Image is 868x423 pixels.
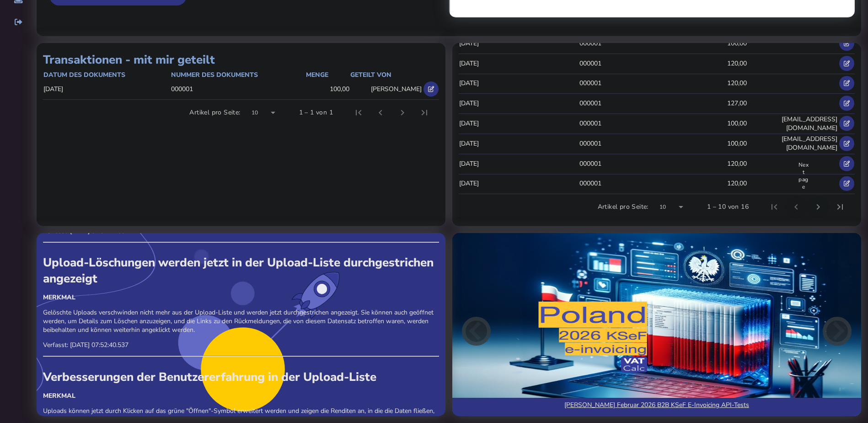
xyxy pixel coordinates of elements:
div: Verbesserungen der Benutzererfahrung in der Upload-Liste [43,369,439,385]
div: 1 – 1 von 1 [299,108,333,117]
button: Vorherige Seite [370,102,391,124]
td: 120,00 [706,174,747,193]
button: Open shared transaction [839,76,854,91]
button: Previous [452,239,529,423]
td: [DATE] [459,54,579,72]
button: Erste Seite [763,196,785,218]
button: Next [784,239,861,423]
td: [EMAIL_ADDRESS][DOMAIN_NAME] [747,114,838,133]
div: Menge [306,70,328,79]
td: [DATE] [459,134,579,152]
button: Nächste Seite [391,102,413,124]
a: [PERSON_NAME] Februar 2026 B2B KSeF E-Invoicing API-Tests [452,398,861,416]
p: Verfasst: [DATE] 07:52:40.537 [43,341,439,349]
td: 000001 [579,54,706,72]
div: Nummer des Dokuments [171,70,305,79]
button: Open shared transaction [839,176,854,191]
button: Open shared transaction [839,56,854,71]
td: [DATE] [459,94,579,113]
td: 100,00 [706,33,747,52]
td: 100,00 [706,114,747,133]
button: Open shared transaction [839,96,854,111]
button: Sign out [9,12,28,32]
button: Erste Seite [348,102,370,124]
p: Gelöschte Uploads verschwinden nicht mehr aus der Upload-Liste und werden jetzt durchgestrichen a... [43,308,439,334]
td: [DATE] [459,33,579,52]
button: Open shared transaction [839,156,854,171]
button: Open shared transaction [839,36,854,51]
td: 100,00 [706,134,747,152]
button: Open shared transaction [423,81,439,97]
td: [DATE] [459,174,579,193]
td: 000001 [579,154,706,173]
td: 100,00 [305,80,350,98]
div: Next page [794,159,813,192]
button: Letzte Seite [413,102,435,124]
td: 000001 [171,80,305,98]
td: 000001 [579,74,706,92]
div: Artikel pro Seite: [598,202,648,211]
td: [DATE] [459,154,579,173]
td: [PERSON_NAME] [350,80,423,98]
td: 000001 [579,174,706,193]
td: 120,00 [706,54,747,72]
td: 120,00 [706,154,747,173]
td: 000001 [579,114,706,133]
td: [DATE] [459,114,579,133]
img: Bild für Blogbeitrag: Polen Februar 2026 B2B KSeF E-Invoicing API-Tests [452,233,861,416]
h1: Transaktionen - mit mir geteilt [43,52,439,68]
td: [DATE] [43,80,171,98]
button: Letzte Seite [829,196,851,218]
td: 000001 [579,33,706,52]
div: Artikel pro Seite: [189,108,240,117]
button: Open shared transaction [839,116,854,131]
button: Nächste Seite [807,196,829,218]
td: 120,00 [706,74,747,92]
button: Vorherige Seite [785,196,807,218]
button: Open shared transaction [839,136,854,151]
td: [DATE] [459,74,579,92]
div: Upload-Löschungen werden jetzt in der Upload-Liste durchgestrichen angezeigt [43,255,439,287]
div: Datum des Dokuments [43,70,170,79]
div: Merkmal [43,293,439,302]
div: Geteilt von [350,70,391,79]
div: Datum des Dokuments [43,70,125,79]
div: Menge [306,70,349,79]
div: Nummer des Dokuments [171,70,258,79]
div: Geteilt von [350,70,422,79]
td: 000001 [579,134,706,152]
div: 1 – 10 von 16 [707,202,749,211]
td: 000001 [579,94,706,113]
td: [EMAIL_ADDRESS][DOMAIN_NAME] [747,134,838,152]
div: Merkmal [43,391,439,400]
td: 127,00 [706,94,747,113]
